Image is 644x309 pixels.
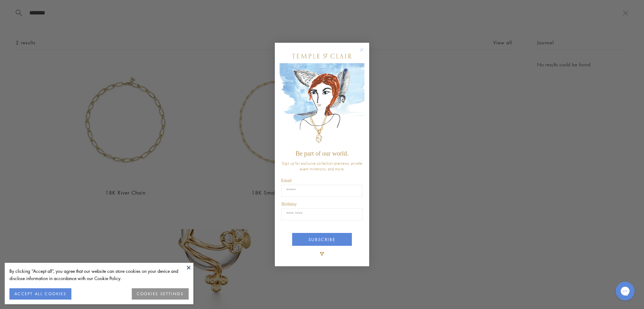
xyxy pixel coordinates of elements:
[281,185,363,197] input: Email
[613,279,638,303] iframe: Gorgias live chat messenger
[281,178,291,183] span: Email
[280,63,364,147] img: c4a9eb12-d91a-4d4a-8ee0-386386f4f338.jpeg
[9,288,71,300] button: ACCEPT ALL COOKIES
[296,150,348,157] span: Be part of our world.
[292,233,352,246] button: SUBSCRIBE
[281,202,297,207] span: Birthday
[361,49,369,57] button: Close dialog
[316,247,328,260] img: TSC
[282,160,362,172] span: Sign up for exclusive collection previews, private event invitations, and more.
[292,54,352,58] img: Temple St. Clair
[9,268,189,282] div: By clicking “Accept all”, you agree that our website can store cookies on your device and disclos...
[132,288,189,300] button: COOKIES SETTINGS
